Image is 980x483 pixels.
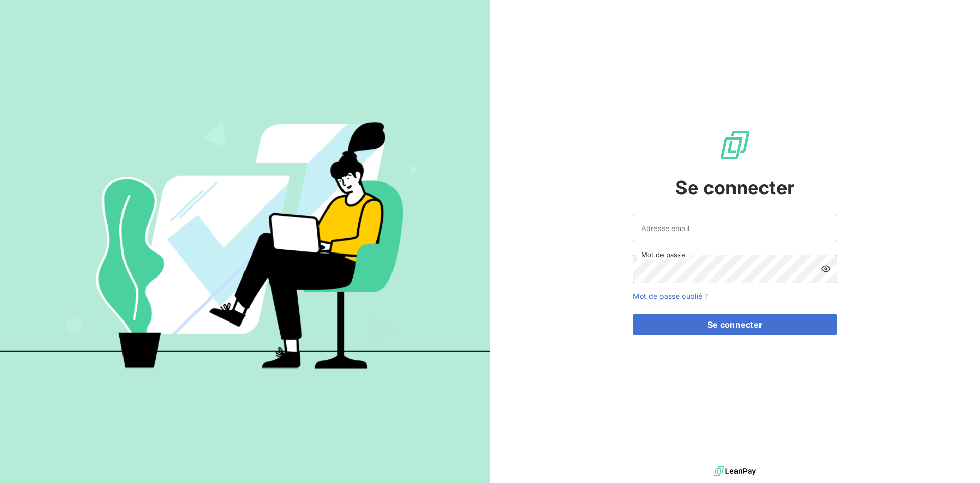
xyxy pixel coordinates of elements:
[714,464,756,479] img: logo
[719,129,751,162] img: Logo LeanPay
[633,314,837,335] button: Se connecter
[633,292,708,301] a: Mot de passe oublié ?
[633,214,837,242] input: placeholder
[675,174,795,201] span: Se connecter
